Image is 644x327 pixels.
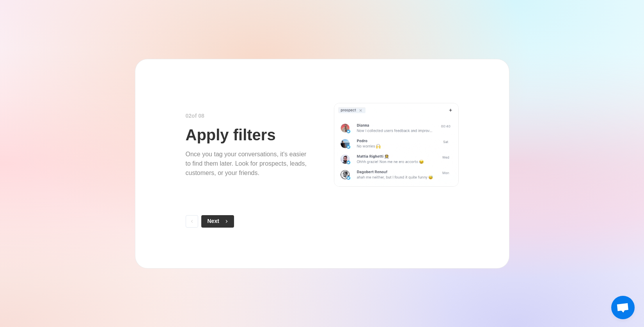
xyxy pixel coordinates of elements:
p: Once you tag your conversations, it's easier to find them later. Look for prospects, leads, custo... [186,150,310,178]
div: Open chat [611,296,635,319]
p: 0 2 of 0 8 [186,112,204,120]
button: Next [201,215,234,228]
button: Back [186,215,198,228]
p: Apply filters [186,126,276,143]
img: filters [334,103,459,187]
